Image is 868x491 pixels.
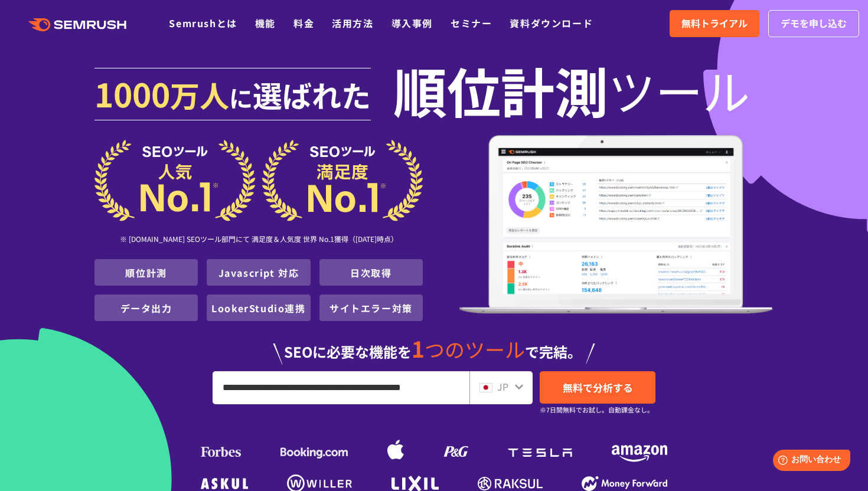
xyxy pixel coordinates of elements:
[670,10,759,37] a: 無料トライアル
[120,301,172,315] a: データ出力
[563,380,633,395] span: 無料で分析する
[329,301,413,315] a: サイトエラー対策
[412,332,425,364] span: 1
[451,16,492,30] a: セミナー
[94,70,170,117] span: 1000
[218,266,299,280] a: Javascript 対応
[94,326,774,365] div: SEOに必要な機能を
[255,16,276,30] a: 機能
[768,10,859,37] a: デモを申し込む
[497,379,508,394] span: JP
[391,16,433,30] a: 導入事例
[681,16,748,31] span: 無料トライアル
[170,73,229,116] span: 万人
[540,371,655,404] a: 無料で分析する
[229,80,253,114] span: に
[213,372,469,404] input: URL、キーワードを入力してください
[393,66,608,113] span: 順位計測
[781,16,847,31] span: デモを申し込む
[169,16,237,30] a: Semrushとは
[525,341,582,362] span: で完結。
[293,16,314,30] a: 料金
[94,221,423,259] div: ※ [DOMAIN_NAME] SEOツール部門にて 満足度＆人気度 世界 No.1獲得（[DATE]時点）
[350,266,391,280] a: 日次取得
[425,335,525,364] span: つのツール
[211,301,305,315] a: LookerStudio連携
[608,66,750,113] span: ツール
[253,73,371,116] span: 選ばれた
[763,445,855,478] iframe: Help widget launcher
[332,16,373,30] a: 活用方法
[510,16,593,30] a: 資料ダウンロード
[125,266,167,280] a: 順位計測
[540,404,654,415] small: ※7日間無料でお試し。自動課金なし。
